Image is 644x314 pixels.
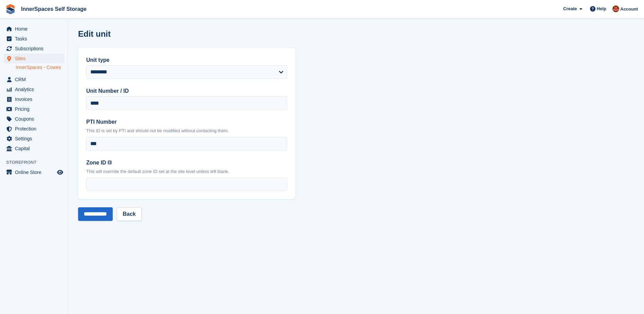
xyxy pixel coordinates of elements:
a: Back [117,207,141,221]
span: Pricing [15,104,56,114]
a: Preview store [56,168,64,176]
a: menu [3,85,64,94]
h1: Edit unit [78,29,111,38]
a: menu [3,124,64,134]
span: Zone ID [86,160,106,165]
a: menu [3,168,64,177]
span: Create [563,5,577,12]
span: Tasks [15,34,56,43]
img: stora-icon-8386f47178a22dfd0bd8f6a31ec36ba5ce8667c1dd55bd0f319d3a0aa187defe.svg [5,4,16,14]
span: Online Store [15,168,56,177]
label: Unit Number / ID [86,87,287,95]
img: icon-info-grey-7440780725fd019a000dd9b08b2336e03edf1995a4989e88bcd33f0948082b44.svg [108,160,112,164]
a: menu [3,114,64,124]
a: menu [3,24,64,34]
span: Home [15,24,56,34]
a: menu [3,75,64,84]
a: menu [3,104,64,114]
a: menu [3,34,64,43]
p: This will override the default zone ID set at the site level unless left blank. [86,168,287,175]
span: Subscriptions [15,44,56,53]
a: menu [3,54,64,63]
label: Unit type [86,56,287,64]
a: menu [3,134,64,143]
label: PTI Number [86,118,287,126]
span: Coupons [15,114,56,124]
span: Capital [15,144,56,153]
p: This ID is set by PTI and should not be modified without contacting them. [86,127,287,134]
span: Account [620,6,638,13]
span: Help [597,5,606,12]
a: menu [3,44,64,53]
span: Settings [15,134,56,143]
span: Analytics [15,85,56,94]
a: menu [3,94,64,104]
span: Sites [15,54,56,63]
img: Abby Tilley [612,5,619,12]
span: Storefront [6,159,68,166]
span: CRM [15,75,56,84]
a: menu [3,144,64,153]
a: InnerSpaces - Cowes [16,64,64,71]
a: InnerSpaces Self Storage [18,3,89,15]
span: Protection [15,124,56,134]
span: Invoices [15,94,56,104]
